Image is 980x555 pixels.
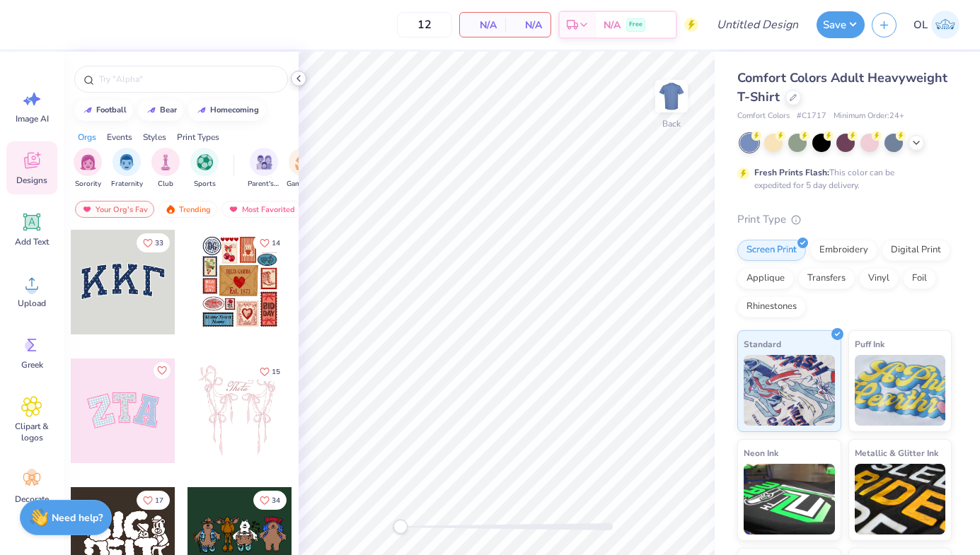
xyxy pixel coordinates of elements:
[248,148,280,189] div: filter for Parent's Weekend
[397,12,452,37] input: – –
[137,491,170,510] button: Like
[287,179,319,189] span: Game Day
[111,148,143,189] div: filter for Fraternity
[111,179,143,189] span: Fraternity
[705,11,809,39] input: Untitled Design
[221,201,301,218] div: Most Favorited
[155,240,163,247] span: 33
[74,148,102,189] button: filter button
[253,362,287,381] button: Like
[737,110,790,122] span: Comfort Colors
[190,148,219,189] div: filter for Sports
[21,359,43,370] span: Greek
[248,179,280,189] span: Parent's Weekend
[190,148,219,189] button: filter button
[393,520,408,534] div: Accessibility label
[834,110,904,122] span: Minimum Order: 24 +
[210,106,259,114] div: homecoming
[16,113,49,124] span: Image AI
[188,100,265,121] button: homecoming
[165,204,176,214] img: trending.gif
[248,148,280,189] button: filter button
[287,148,319,189] div: filter for Game Day
[754,167,829,178] strong: Fresh Prints Flash:
[797,110,826,122] span: # C1717
[253,491,287,510] button: Like
[160,106,177,114] div: bear
[137,233,170,252] button: Like
[662,117,681,130] div: Back
[15,236,49,247] span: Add Text
[855,464,946,534] img: Metallic & Glitter Ink
[197,154,213,170] img: Sports Image
[855,355,946,426] img: Puff Ink
[15,493,49,505] span: Decorate
[272,368,280,375] span: 15
[98,72,279,86] input: Try "Alpha"
[931,11,959,39] img: Olivia Lyons
[657,82,686,110] img: Back
[798,268,855,289] div: Transfers
[737,296,806,317] div: Rhinestones
[146,106,157,115] img: trend_line.gif
[744,355,835,426] img: Standard
[859,268,899,289] div: Vinyl
[80,154,96,170] img: Sorority Image
[107,131,132,144] div: Events
[629,20,642,30] span: Free
[75,201,154,218] div: Your Org's Fav
[16,175,47,186] span: Designs
[158,154,173,170] img: Club Image
[810,240,877,261] div: Embroidery
[907,11,966,39] a: OL
[744,464,835,534] img: Neon Ink
[817,11,865,38] button: Save
[151,148,180,189] button: filter button
[744,337,781,351] span: Standard
[111,148,143,189] button: filter button
[272,240,280,247] span: 14
[903,268,936,289] div: Foil
[514,18,542,33] span: N/A
[737,211,952,228] div: Print Type
[74,148,102,189] div: filter for Sorority
[82,106,93,115] img: trend_line.gif
[855,337,884,351] span: Puff Ink
[155,497,163,504] span: 17
[119,154,134,170] img: Fraternity Image
[737,69,947,105] span: Comfort Colors Adult Heavyweight T-Shirt
[468,18,497,33] span: N/A
[287,148,319,189] button: filter button
[754,166,928,192] div: This color can be expedited for 5 day delivery.
[295,154,311,170] img: Game Day Image
[253,233,287,252] button: Like
[158,179,173,189] span: Club
[138,100,183,121] button: bear
[96,106,127,114] div: football
[913,17,928,33] span: OL
[151,148,180,189] div: filter for Club
[75,179,101,189] span: Sorority
[882,240,950,261] div: Digital Print
[74,100,133,121] button: football
[194,179,216,189] span: Sports
[143,131,166,144] div: Styles
[744,445,778,460] span: Neon Ink
[737,268,794,289] div: Applique
[604,18,621,33] span: N/A
[177,131,219,144] div: Print Types
[228,204,239,214] img: most_fav.gif
[158,201,217,218] div: Trending
[256,154,272,170] img: Parent's Weekend Image
[855,445,938,460] span: Metallic & Glitter Ink
[78,131,96,144] div: Orgs
[272,497,280,504] span: 34
[52,511,103,525] strong: Need help?
[737,240,806,261] div: Screen Print
[8,421,55,443] span: Clipart & logos
[154,362,171,379] button: Like
[18,298,46,309] span: Upload
[196,106,207,115] img: trend_line.gif
[81,204,93,214] img: most_fav.gif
